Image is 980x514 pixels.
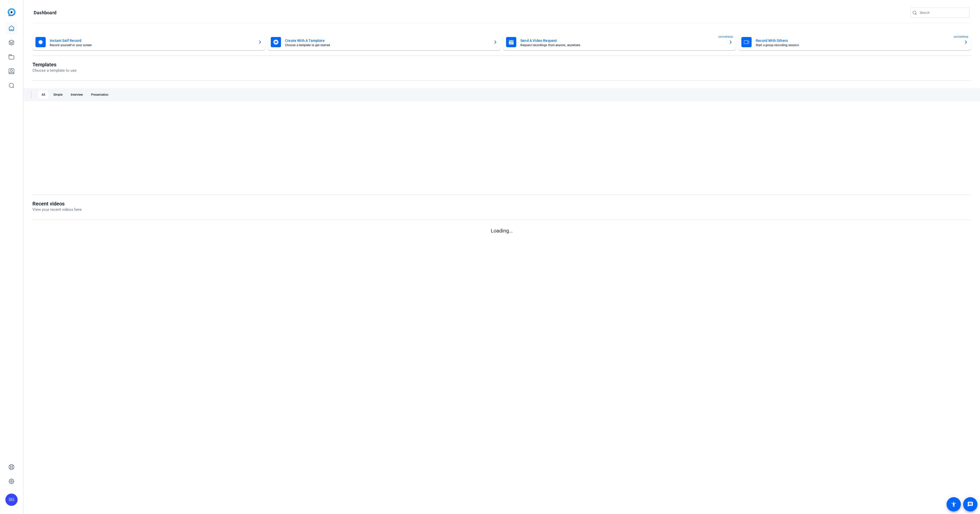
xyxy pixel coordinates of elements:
mat-card-title: Send A Video Request [520,38,725,44]
img: blue-gradient.svg [8,8,16,16]
mat-icon: accessibility [951,501,957,507]
button: Record With OthersStart a group recording sessionENTERPRISE [738,34,971,50]
span: ENTERPRISE [954,35,969,39]
p: View your recent videos here [32,207,82,213]
button: Send A Video RequestRequest recordings from anyone, anywhereENTERPRISE [503,34,736,50]
div: SG [5,494,18,506]
div: Presentation [88,91,112,99]
button: Instant Self RecordRecord yourself or your screen [32,34,265,50]
div: Simple [50,91,66,99]
div: All [39,91,48,99]
mat-card-subtitle: Start a group recording session [756,44,960,47]
mat-card-title: Instant Self Record [50,38,254,44]
h1: Dashboard [34,10,56,16]
input: Search [920,10,966,16]
span: ENTERPRISE [718,35,733,39]
mat-icon: message [967,501,973,507]
h1: Recent videos [32,201,82,207]
button: Create With A TemplateChoose a template to get started [268,34,500,50]
mat-card-subtitle: Choose a template to get started [285,44,489,47]
p: Loading... [32,227,971,235]
mat-card-subtitle: Record yourself or your screen [50,44,254,47]
div: Interview [68,91,86,99]
h1: Templates [32,62,77,68]
mat-card-subtitle: Request recordings from anyone, anywhere [520,44,725,47]
mat-card-title: Record With Others [756,38,960,44]
p: Choose a template to use [32,68,77,74]
mat-card-title: Create With A Template [285,38,489,44]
